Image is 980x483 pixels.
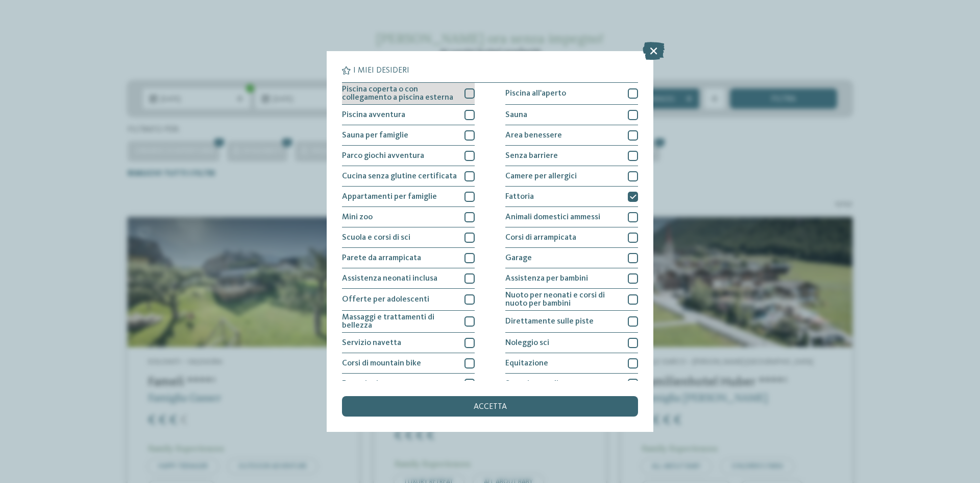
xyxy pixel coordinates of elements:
span: Direttamente sulle piste [505,317,594,326]
span: Nuoto per neonati e corsi di nuoto per bambini [505,291,620,308]
span: Assistenza neonati inclusa [342,274,437,283]
span: Parete da arrampicata [342,254,421,262]
span: Fattoria [505,193,534,201]
span: Sauna per famiglie [342,131,408,140]
span: Sport invernali [505,380,558,388]
span: Massaggi e trattamenti di bellezza [342,313,457,330]
span: Equitazione [505,359,548,367]
span: Animali domestici ammessi [505,213,600,221]
span: Piscina avventura [342,111,405,119]
span: Corsi di arrampicata [505,234,576,242]
span: Cucina senza glutine certificata [342,172,457,180]
span: Area benessere [505,131,562,140]
span: Piscina all'aperto [505,89,566,98]
span: Corsi di mountain bike [342,359,421,367]
span: Piscina coperta o con collegamento a piscina esterna [342,85,457,102]
span: Mini zoo [342,213,373,221]
span: Scuola e corsi di sci [342,234,410,242]
span: Noleggio sci [505,339,549,347]
span: Escursioni [342,380,378,388]
span: Offerte per adolescenti [342,295,429,304]
span: Camere per allergici [505,172,577,180]
span: I miei desideri [353,66,409,75]
span: Garage [505,254,532,262]
span: accetta [474,403,507,411]
span: Appartamenti per famiglie [342,193,437,201]
span: Servizio navetta [342,339,401,347]
span: Parco giochi avventura [342,152,424,160]
span: Senza barriere [505,152,558,160]
span: Assistenza per bambini [505,274,588,283]
span: Sauna [505,111,527,119]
